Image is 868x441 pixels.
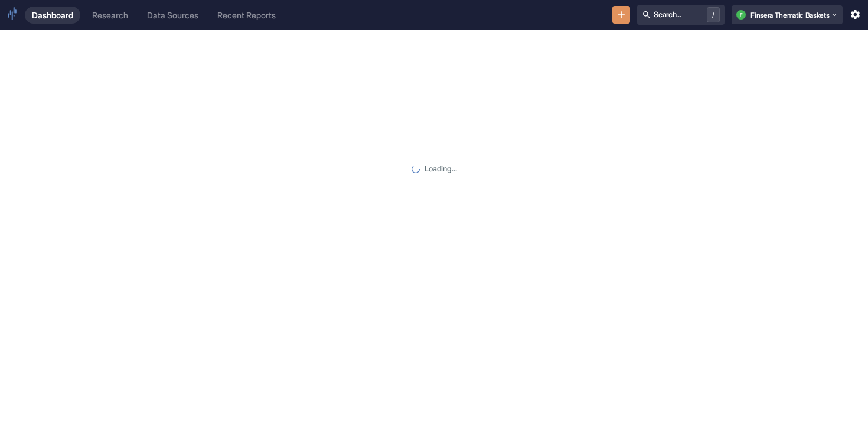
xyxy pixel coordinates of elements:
[85,7,135,24] a: Research
[732,5,842,24] button: FFinsera Thematic Baskets
[25,7,80,24] a: Dashboard
[612,6,631,24] button: New Resource
[637,5,725,25] button: Search.../
[217,10,276,20] div: Recent Reports
[32,10,73,20] div: Dashboard
[736,10,746,20] div: F
[425,163,457,174] p: Loading...
[140,7,205,24] a: Data Sources
[147,10,198,20] div: Data Sources
[92,10,128,20] div: Research
[210,7,283,24] a: Recent Reports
